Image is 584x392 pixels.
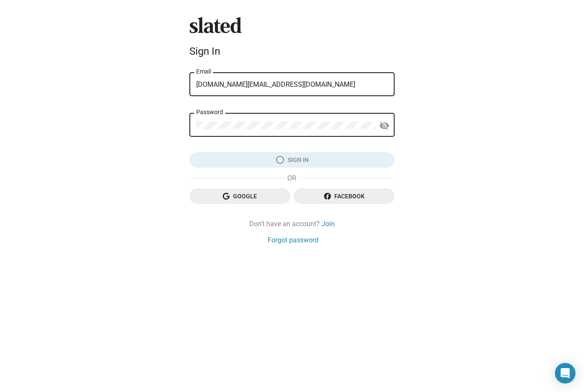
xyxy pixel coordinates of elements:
button: Show password [376,117,393,134]
span: Google [196,189,283,204]
button: Facebook [294,189,395,204]
a: Forgot password [268,236,319,245]
button: Sign in [189,152,395,168]
div: Don't have an account? [189,219,395,228]
span: Facebook [301,189,388,204]
span: Sign in [196,152,388,168]
mat-icon: visibility_off [379,119,389,133]
div: Open Intercom Messenger [555,363,575,383]
button: Google [189,189,290,204]
sl-branding: Sign In [189,17,395,61]
a: Join [321,219,335,228]
div: Sign In [189,45,395,57]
